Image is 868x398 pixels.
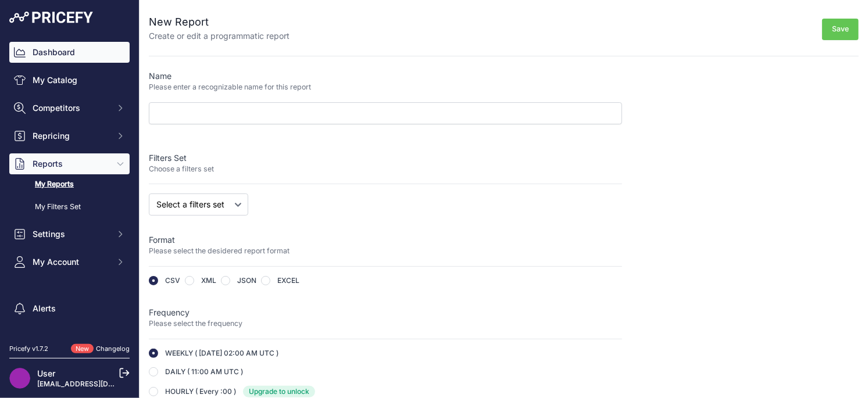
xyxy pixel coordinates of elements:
[37,379,159,388] a: [EMAIL_ADDRESS][DOMAIN_NAME]
[71,344,94,354] span: New
[9,98,130,119] button: Competitors
[9,252,130,272] button: My Account
[165,367,243,377] label: DAILY ( 11:00 AM UTC )
[9,70,130,91] a: My Catalog
[149,152,622,164] p: Filters Set
[33,130,109,142] span: Repricing
[33,158,109,170] span: Reports
[33,228,109,240] span: Settings
[9,174,130,195] a: My Reports
[9,126,130,146] button: Repricing
[9,153,130,174] button: Reports
[243,386,315,397] span: Upgrade to unlock
[96,345,130,353] a: Changelog
[9,197,130,217] a: My Filters Set
[149,70,622,82] p: Name
[149,164,622,175] p: Choose a filters set
[149,82,622,93] p: Please enter a recognizable name for this report
[822,19,859,40] button: Save
[33,256,109,268] span: My Account
[165,349,278,358] label: WEEKLY ( [DATE] 02:00 AM UTC )
[165,387,236,396] label: HOURLY ( Every :00 )
[277,276,299,285] label: EXCEL
[9,42,130,63] a: Dashboard
[33,102,109,114] span: Competitors
[149,30,290,42] p: Create or edit a programmatic report
[237,276,256,285] label: JSON
[9,298,130,319] a: Alerts
[9,344,48,354] div: Pricefy v1.7.2
[149,234,622,246] p: Format
[9,42,130,363] nav: Sidebar
[37,368,55,378] a: User
[201,276,216,285] label: XML
[149,246,622,257] p: Please select the desidered report format
[165,276,180,285] label: CSV
[149,318,622,329] p: Please select the frequency
[149,307,622,318] p: Frequency
[149,14,290,30] h2: New Report
[9,224,130,245] button: Settings
[9,12,93,23] img: Pricefy Logo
